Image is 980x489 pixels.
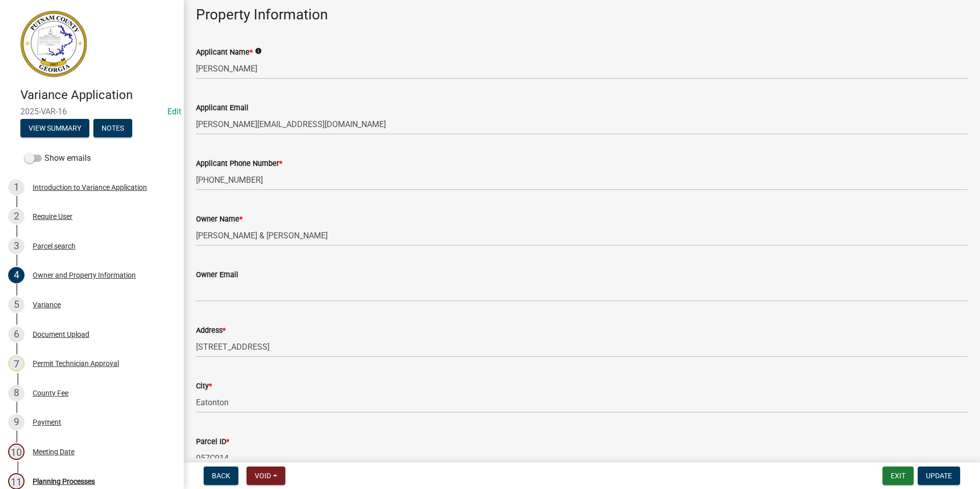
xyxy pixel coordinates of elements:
label: Applicant Phone Number [196,160,282,167]
button: Void [247,467,285,485]
label: Applicant Name [196,49,253,56]
div: 5 [8,297,24,313]
div: 6 [8,326,24,343]
label: Address [196,327,226,334]
span: Back [212,472,230,480]
label: Owner Email [196,272,238,279]
div: Require User [33,213,72,220]
div: Planning Processes [33,478,95,485]
div: 10 [8,444,24,460]
label: City [196,383,212,390]
button: Exit [883,467,914,485]
i: info [255,47,262,55]
button: View Summary [20,119,89,137]
h3: Property Information [196,6,968,23]
div: 7 [8,355,24,372]
div: 1 [8,179,24,195]
div: 2 [8,208,24,225]
div: 3 [8,238,24,254]
span: Update [926,472,952,480]
div: Variance [33,301,61,308]
wm-modal-confirm: Notes [93,125,132,133]
button: Notes [93,119,132,137]
button: Update [918,467,960,485]
div: Document Upload [33,331,89,338]
span: Void [255,472,271,480]
img: Putnam County, Georgia [20,11,87,77]
wm-modal-confirm: Summary [20,125,89,133]
label: Owner Name [196,216,242,223]
label: Parcel ID [196,438,229,446]
div: Parcel search [33,242,76,250]
wm-modal-confirm: Edit Application Number [167,107,181,116]
div: 4 [8,267,24,283]
div: Meeting Date [33,448,75,455]
span: 2025-VAR-16 [20,107,163,116]
div: Payment [33,419,61,426]
div: 9 [8,414,24,430]
h4: Variance Application [20,88,176,103]
button: Back [204,467,238,485]
label: Applicant Email [196,105,249,112]
div: Owner and Property Information [33,272,136,279]
div: Introduction to Variance Application [33,184,147,191]
label: Show emails [24,152,91,164]
div: County Fee [33,389,68,397]
div: 8 [8,385,24,401]
div: Permit Technician Approval [33,360,119,367]
a: Edit [167,107,181,116]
